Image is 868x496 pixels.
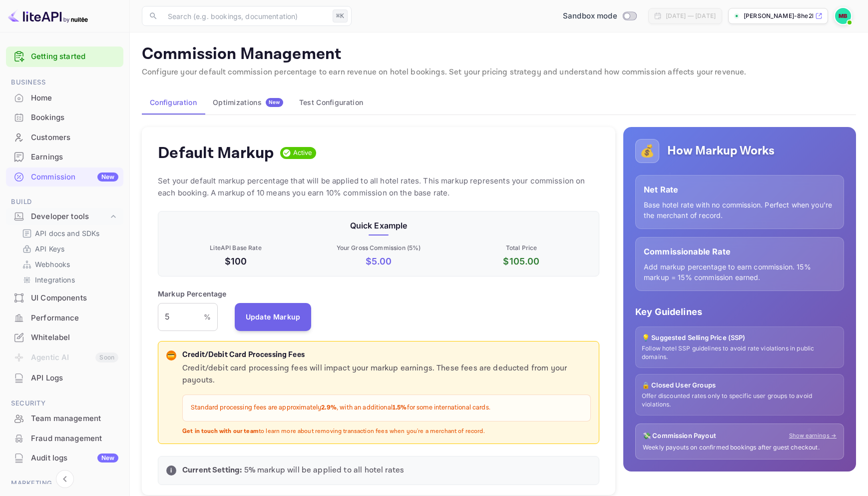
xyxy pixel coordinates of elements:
div: Performance [6,308,123,328]
span: Security [6,398,123,409]
div: Bookings [31,112,118,123]
p: Net Rate [644,183,836,195]
div: UI Components [6,288,123,308]
div: API Keys [18,241,119,256]
div: Integrations [18,272,119,287]
strong: 1.5% [393,403,407,412]
div: Fraud management [6,429,123,448]
div: [DATE] — [DATE] [666,11,716,20]
p: Configure your default commission percentage to earn revenue on hotel bookings. Set your pricing ... [142,66,856,78]
p: Weekly payouts on confirmed bookings after guest checkout. [643,443,837,452]
span: Business [6,77,123,88]
div: Team management [6,409,123,428]
p: Commission Management [142,44,856,64]
strong: Current Setting: [182,465,242,475]
img: Marc Bakker [835,8,851,24]
p: API Keys [35,243,64,254]
p: 🔒 Closed User Groups [642,380,838,390]
button: Update Markup [235,303,312,331]
a: Bookings [6,108,123,126]
button: Test Configuration [291,90,371,114]
div: Audit logsNew [6,448,123,468]
button: Collapse navigation [56,470,74,488]
h4: Default Markup [158,143,274,163]
p: i [170,466,172,475]
p: to learn more about removing transaction fees when you're a merchant of record. [182,427,591,436]
a: API docs and SDKs [22,228,115,238]
a: Getting started [31,51,118,62]
p: Markup Percentage [158,288,227,299]
p: Your Gross Commission ( 5 %) [309,243,448,252]
p: Integrations [35,274,75,285]
a: Performance [6,308,123,327]
img: LiteAPI logo [8,8,88,24]
div: Home [6,88,123,108]
strong: Get in touch with our team [182,427,259,435]
div: Webhooks [18,257,119,271]
a: UI Components [6,288,123,307]
div: Audit logs [31,452,118,464]
div: Team management [31,413,118,424]
a: Whitelabel [6,328,123,346]
div: Getting started [6,46,123,67]
p: 💡 Suggested Selling Price (SSP) [642,333,838,343]
div: CommissionNew [6,167,123,187]
p: Base hotel rate with no commission. Perfect when you're the merchant of record. [644,199,836,220]
span: Active [289,148,317,158]
a: Customers [6,128,123,146]
p: Webhooks [35,259,70,269]
p: Standard processing fees are approximately , with an additional for some international cards. [191,403,582,413]
div: New [97,172,118,181]
p: 💸 Commission Payout [643,431,716,441]
div: Earnings [6,147,123,167]
div: Developer tools [31,211,108,222]
a: Webhooks [22,259,115,269]
span: New [266,99,283,105]
span: Sandbox mode [563,10,617,22]
div: Whitelabel [31,332,118,343]
a: Show earnings → [789,431,837,440]
div: Home [31,92,118,104]
div: Bookings [6,108,123,127]
p: Total Price [452,243,591,252]
div: Developer tools [6,208,123,225]
input: 0 [158,303,204,331]
p: Commissionable Rate [644,245,836,257]
a: CommissionNew [6,167,123,186]
p: 💰 [640,142,655,160]
p: Credit/Debit Card Processing Fees [182,349,591,361]
p: Key Guidelines [635,305,844,318]
a: API Keys [22,243,115,254]
p: Quick Example [166,219,591,231]
p: % [204,311,211,322]
div: UI Components [31,292,118,304]
p: Set your default markup percentage that will be applied to all hotel rates. This markup represent... [158,175,599,199]
p: API docs and SDKs [35,228,100,238]
a: Fraud management [6,429,123,447]
p: Credit/debit card processing fees will impact your markup earnings. These fees are deducted from ... [182,362,591,386]
a: API Logs [6,368,123,387]
p: 5 % markup will be applied to all hotel rates [182,464,591,476]
div: Switch to Production mode [559,10,640,22]
div: Whitelabel [6,328,123,347]
a: Team management [6,409,123,427]
a: Earnings [6,147,123,166]
input: Search (e.g. bookings, documentation) [162,6,329,26]
a: Integrations [22,274,115,285]
div: Optimizations [213,98,283,107]
div: API docs and SDKs [18,226,119,240]
div: Commission [31,171,118,183]
div: Earnings [31,151,118,163]
div: Customers [31,132,118,143]
p: LiteAPI Base Rate [166,243,305,252]
a: Home [6,88,123,107]
div: API Logs [6,368,123,388]
p: Add markup percentage to earn commission. 15% markup = 15% commission earned. [644,261,836,282]
button: Configuration [142,90,205,114]
p: [PERSON_NAME]-8he2k.nuit... [744,11,813,20]
div: Customers [6,128,123,147]
p: $ 105.00 [452,254,591,268]
div: New [97,453,118,462]
p: 💳 [167,351,175,360]
p: Offer discounted rates only to specific user groups to avoid violations. [642,392,838,409]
